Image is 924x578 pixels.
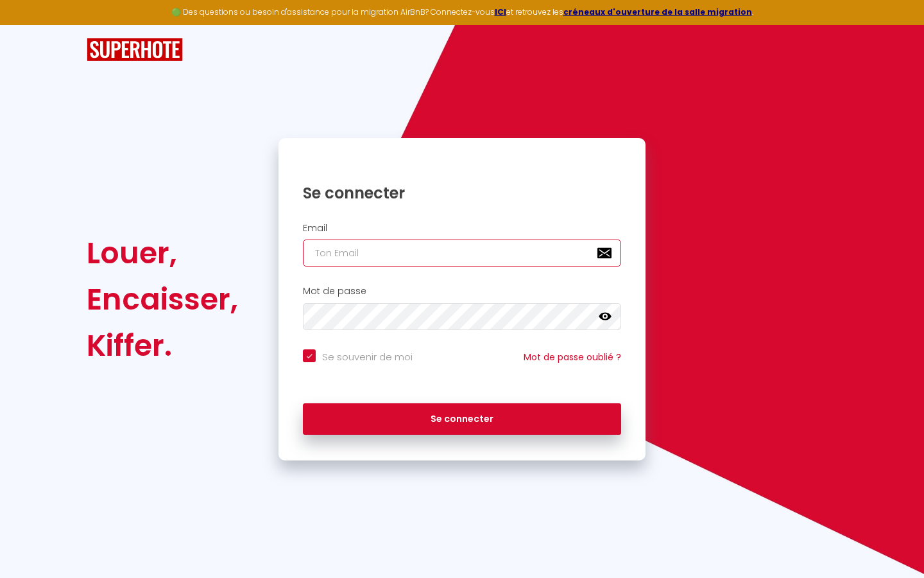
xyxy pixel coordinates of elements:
[495,6,506,17] a: ICI
[563,6,752,17] a: créneaux d'ouverture de la salle migration
[87,322,238,369] div: Kiffer.
[303,403,621,435] button: Se connecter
[303,286,621,297] h2: Mot de passe
[303,223,621,234] h2: Email
[87,276,238,322] div: Encaisser,
[10,5,49,44] button: Ouvrir le widget de chat LiveChat
[87,38,183,62] img: SuperHote logo
[303,240,621,267] input: Ton Email
[524,351,621,363] a: Mot de passe oublié ?
[303,183,621,203] h1: Se connecter
[87,230,238,276] div: Louer,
